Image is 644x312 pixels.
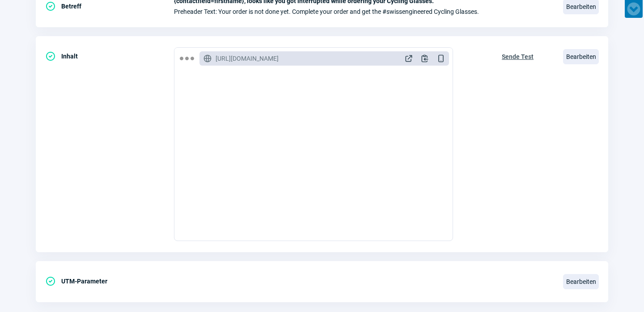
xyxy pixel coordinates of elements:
span: Bearbeiten [563,49,599,64]
div: Inhalt [45,47,174,65]
span: Preheader Text: Your order is not done yet. Complete your order and get the #swissengineered Cycl... [174,8,552,15]
span: Am Dienstagabend, 12. August, führen wir ab ca. 21:00 Uhr geplante Wartungsarbeiten durch. Währen... [5,16,599,33]
span: [URL][DOMAIN_NAME] [216,54,279,63]
span: Bearbeiten [563,274,599,289]
button: Sende Test [492,47,543,64]
span: Sende Test [502,50,534,64]
div: UTM-Parameter [45,272,174,290]
strong: Wartungsarbeiten am Dienstag, 12. August [225,8,379,17]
